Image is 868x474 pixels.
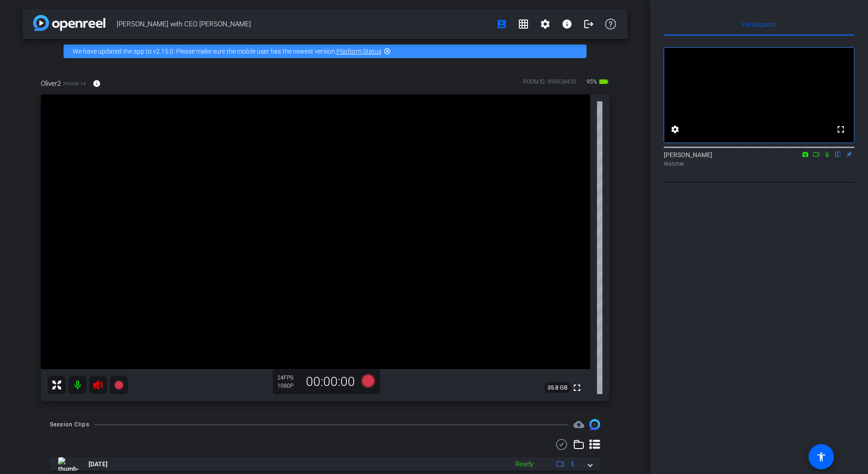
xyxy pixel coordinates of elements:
[384,48,391,55] mat-icon: highlight_off
[63,80,86,87] span: iPhone 14
[742,21,776,28] span: Participants
[33,15,105,31] img: app-logo
[670,124,681,135] mat-icon: settings
[562,19,572,30] mat-icon: info
[50,420,89,429] div: Session Clips
[511,459,538,469] div: Ready
[573,419,584,430] mat-icon: cloud_upload
[93,79,101,88] mat-icon: info
[523,78,576,91] div: ROOM ID: 998038420
[58,457,79,471] img: thumb-nail
[50,457,600,471] mat-expansion-panel-header: thumb-nail[DATE]Ready1
[816,451,827,462] mat-icon: accessibility
[277,382,300,390] div: 1080P
[833,150,843,158] mat-icon: flip
[41,79,61,89] span: Oliver2
[583,19,594,30] mat-icon: logout
[300,374,361,390] div: 00:00:00
[518,19,529,30] mat-icon: grid_on
[496,19,507,30] mat-icon: account_box
[336,48,381,55] a: Platform Status
[835,124,846,135] mat-icon: fullscreen
[540,19,551,30] mat-icon: settings
[89,459,108,469] span: [DATE]
[585,74,598,89] span: 95%
[571,459,574,469] span: 1
[598,76,609,87] mat-icon: battery_std
[117,15,491,33] span: [PERSON_NAME] with CEO [PERSON_NAME]
[664,160,854,168] div: Watcher
[284,375,293,381] span: FPS
[544,382,571,393] span: 35.8 GB
[64,44,587,58] div: We have updated the app to v2.15.0. Please make sure the mobile user has the newest version.
[589,419,600,430] img: Session clips
[664,150,854,168] div: [PERSON_NAME]
[572,382,582,393] mat-icon: fullscreen
[277,374,300,381] div: 24
[573,419,584,430] span: Destinations for your clips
